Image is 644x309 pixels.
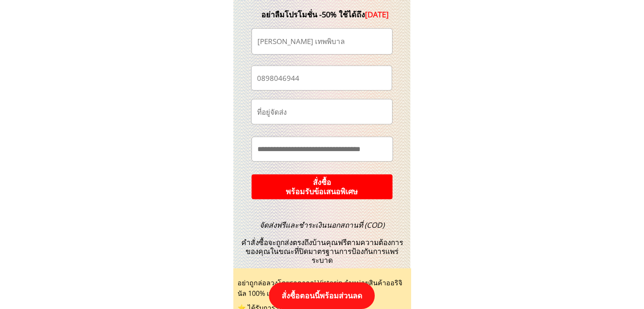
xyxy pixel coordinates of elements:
[255,29,389,54] input: ชื่อ-นามสกุล
[365,9,389,19] span: [DATE]
[255,66,388,90] input: เบอร์โทรศัพท์
[238,278,407,299] div: อย่าถูกล่อลวงโดยราคาถูก! Vistorin จำหน่ายสินค้าออริจินัล 100% เท่านั้น
[249,8,402,21] div: อย่าลืมโปรโมชั่น -50% ใช้ได้ถึง
[249,174,395,200] p: สั่งซื้อ พร้อมรับข้อเสนอพิเศษ
[269,282,375,309] p: สั่งซื้อตอนนี้พร้อมส่วนลด
[255,99,389,124] input: ที่อยู่จัดส่ง
[236,221,408,265] h3: คำสั่งซื้อจะถูกส่งตรงถึงบ้านคุณฟรีตามความต้องการของคุณในขณะที่ปิดมาตรฐานการป้องกันการแพร่ระบาด
[260,220,384,230] span: จัดส่งฟรีและชำระเงินนอกสถานที่ (COD)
